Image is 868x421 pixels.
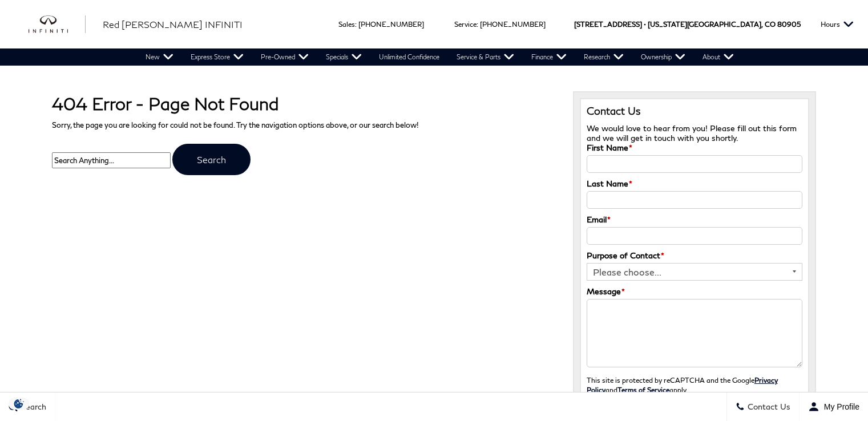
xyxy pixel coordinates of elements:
input: Search [172,144,251,175]
a: Express Store [182,48,252,66]
a: Finance [523,48,575,66]
h1: 404 Error - Page Not Found [52,94,556,113]
a: Specials [317,48,370,66]
a: Service & Parts [448,48,523,66]
span: : [477,20,478,29]
label: First Name [587,143,632,152]
section: Click to Open Cookie Consent Modal [6,398,32,410]
span: Contact Us [745,402,790,412]
label: Purpose of Contact [587,250,664,260]
span: We would love to hear from you! Please fill out this form and we will get in touch with you shortly. [587,123,797,143]
a: Red [PERSON_NAME] INFINITI [103,18,243,31]
nav: Main Navigation [137,48,742,66]
a: Unlimited Confidence [370,48,448,66]
a: Privacy Policy [587,376,778,394]
a: [PHONE_NUMBER] [480,20,546,29]
button: Open user profile menu [800,392,868,421]
label: Email [587,214,611,224]
a: infiniti [29,15,86,34]
input: Search Anything... [52,152,171,168]
a: Research [575,48,632,66]
span: Service [454,20,477,29]
span: : [355,20,357,29]
span: Red [PERSON_NAME] INFINITI [103,19,243,30]
h3: Contact Us [587,105,802,118]
a: About [694,48,742,66]
span: Search [18,402,46,412]
span: My Profile [819,402,859,411]
a: Ownership [632,48,694,66]
a: Terms of Service [617,386,669,394]
a: Pre-Owned [252,48,317,66]
small: This site is protected by reCAPTCHA and the Google and apply. [587,376,778,394]
label: Last Name [587,179,632,188]
img: INFINITI [29,15,86,34]
label: Message [587,286,625,296]
img: Opt-Out Icon [6,398,32,410]
div: Sorry, the page you are looking for could not be found. Try the navigation options above, or our ... [43,83,564,181]
a: New [137,48,182,66]
span: Sales [338,20,355,29]
a: [STREET_ADDRESS] • [US_STATE][GEOGRAPHIC_DATA], CO 80905 [574,20,801,29]
a: [PHONE_NUMBER] [358,20,424,29]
